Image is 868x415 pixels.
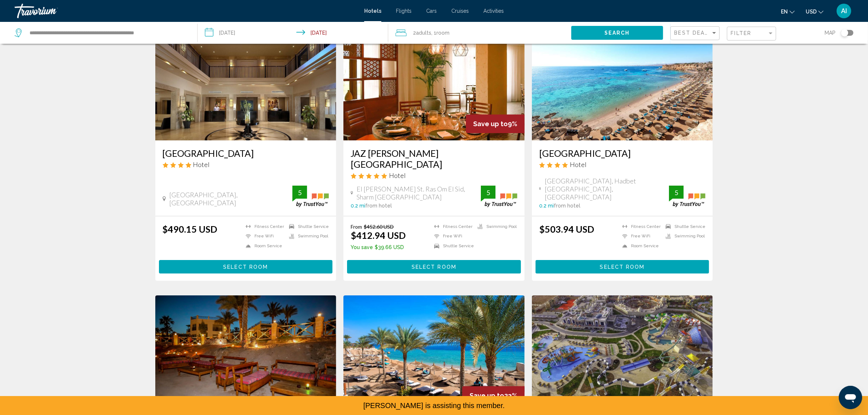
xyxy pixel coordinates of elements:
mat-select: Sort by [674,30,717,36]
p: $39.66 USD [351,244,406,250]
li: Swimming Pool [474,224,517,230]
span: [GEOGRAPHIC_DATA], Hadbet [GEOGRAPHIC_DATA], [GEOGRAPHIC_DATA] [545,177,669,201]
li: Free WiFi [619,233,662,240]
span: Hotel [389,171,406,179]
a: [GEOGRAPHIC_DATA] [539,148,706,159]
iframe: Button to launch messaging window [839,386,862,409]
span: From [351,224,362,230]
img: trustyou-badge.svg [292,186,329,207]
span: Select Room [412,264,456,270]
span: from hotel [554,203,580,209]
a: Select Room [347,262,521,270]
img: trustyou-badge.svg [669,186,705,207]
button: Travelers: 2 adults, 0 children [388,22,571,44]
span: USD [806,9,817,15]
img: Hotel image [155,24,336,140]
span: Search [604,30,630,36]
span: Select Room [600,264,645,270]
span: Cruises [451,8,469,14]
span: [GEOGRAPHIC_DATA], [GEOGRAPHIC_DATA] [170,191,293,207]
button: Toggle map [836,30,853,36]
span: 2 [413,28,431,38]
li: Room Service [619,243,662,249]
span: Select Room [223,264,268,270]
li: Fitness Center [431,224,474,230]
button: Change currency [806,6,824,17]
button: User Menu [834,3,853,19]
img: trustyou-badge.svg [481,186,517,207]
span: from hotel [365,203,392,209]
div: 9% [466,115,525,133]
span: Save up to [470,392,504,399]
a: Hotels [364,8,381,14]
span: You save [351,244,373,250]
span: Best Deals [674,30,713,36]
li: Fitness Center [619,224,662,230]
span: en [781,9,788,15]
a: JAZ [PERSON_NAME][GEOGRAPHIC_DATA] [351,148,517,170]
li: Shuttle Service [662,224,705,230]
button: Select Room [536,260,709,274]
ins: $412.94 USD [351,230,406,241]
span: El [PERSON_NAME] St. Ras Om El Sid, Sharm [GEOGRAPHIC_DATA] [357,185,481,201]
div: 4 star Hotel [163,160,329,168]
ins: $490.15 USD [163,224,218,234]
a: Cars [426,8,437,14]
div: 4 star Hotel [539,160,706,168]
button: Filter [727,26,776,41]
li: Room Service [242,243,285,249]
li: Swimming Pool [285,233,329,240]
span: Hotel [570,160,587,168]
span: Hotel [193,160,210,168]
a: Activities [483,8,504,14]
span: Map [825,28,836,38]
img: Hotel image [532,295,713,412]
span: Filter [731,30,752,36]
img: Hotel image [532,24,713,140]
span: 0.2 mi [539,203,554,209]
a: Select Room [536,262,709,270]
li: Swimming Pool [662,233,705,240]
ins: $503.94 USD [539,224,594,234]
span: Adults [416,30,431,36]
li: Free WiFi [242,233,285,240]
img: Hotel image [343,24,525,140]
div: 5 [481,188,495,197]
div: 5 [669,188,684,197]
a: Flights [396,8,412,14]
li: Free WiFi [431,233,474,240]
span: , 1 [431,28,449,38]
li: Shuttle Service [431,243,474,249]
img: Hotel image [155,295,336,412]
span: Room [436,30,449,36]
a: [GEOGRAPHIC_DATA] [163,148,329,159]
div: 5 star Hotel [351,171,517,179]
a: Travorium [15,4,357,18]
li: Shuttle Service [285,224,329,230]
div: 23% [462,386,525,405]
span: [PERSON_NAME] is assisting this member. [363,402,505,410]
li: Fitness Center [242,224,285,230]
img: Hotel image [343,295,525,412]
span: AI [841,7,847,15]
del: $452.60 USD [364,224,394,230]
button: Check-in date: Aug 27, 2025 Check-out date: Aug 29, 2025 [198,22,388,44]
button: Select Room [347,260,521,274]
span: 0.2 mi [351,203,365,209]
a: Select Room [159,262,333,270]
button: Change language [781,6,795,17]
button: Select Room [159,260,333,274]
button: Search [571,26,663,39]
